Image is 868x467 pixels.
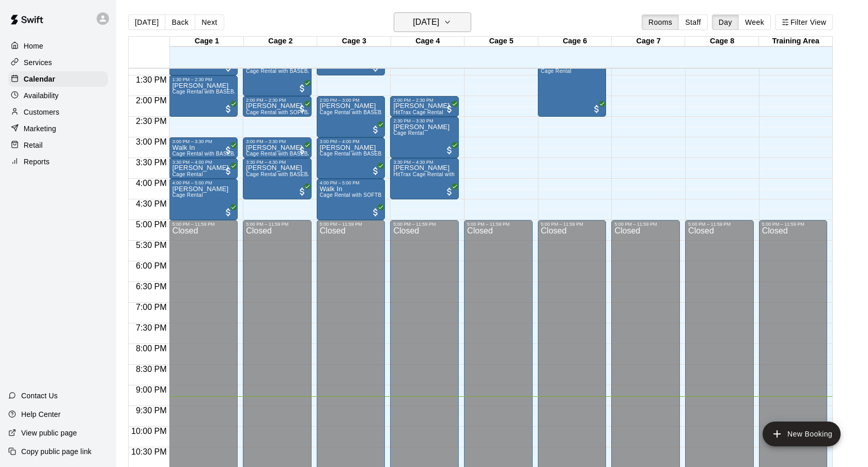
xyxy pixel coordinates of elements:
[393,130,424,136] span: Cage Rental
[317,137,385,179] div: 3:00 PM – 4:00 PM: William McDaniel
[133,96,169,105] span: 2:00 PM
[320,222,382,227] div: 5:00 PM – 11:59 PM
[169,179,238,220] div: 4:00 PM – 5:00 PM: David Ruelas
[172,77,235,82] div: 1:30 PM – 2:30 PM
[394,12,471,32] button: [DATE]
[246,139,308,144] div: 3:00 PM – 3:30 PM
[393,222,456,227] div: 5:00 PM – 11:59 PM
[393,118,456,123] div: 2:30 PM – 3:30 PM
[128,14,165,30] button: [DATE]
[541,68,571,74] span: Cage Rental
[370,166,381,176] span: All customers have paid
[243,96,312,117] div: 2:00 PM – 2:30 PM: Cage Rental with SOFTBALL Pitching Machine
[21,409,60,419] p: Help Center
[133,241,169,250] span: 5:30 PM
[133,137,169,146] span: 3:00 PM
[317,37,391,46] div: Cage 3
[244,37,317,46] div: Cage 2
[21,446,91,457] p: Copy public page link
[133,75,169,84] span: 1:30 PM
[444,145,455,155] span: All customers have paid
[763,422,841,446] button: add
[393,160,456,165] div: 3:30 PM – 4:30 PM
[8,104,108,120] a: Customers
[24,140,43,150] p: Retail
[133,303,169,312] span: 7:00 PM
[172,139,235,144] div: 3:00 PM – 3:30 PM
[538,37,612,46] div: Cage 6
[297,83,307,94] span: All customers have paid
[390,158,459,199] div: 3:30 PM – 4:30 PM: HitTrax Cage Rental with Pitching Machine
[133,282,169,291] span: 6:30 PM
[8,55,108,70] a: Services
[223,145,234,155] span: All customers have paid
[243,158,312,199] div: 3:30 PM – 4:30 PM: Glendalis Diaz
[133,220,169,229] span: 5:00 PM
[317,179,385,220] div: 4:00 PM – 5:00 PM: Cage Rental with SOFTBALL Pitching Machine
[8,38,108,54] a: Home
[133,261,169,270] span: 6:00 PM
[195,14,224,30] button: Next
[133,385,169,394] span: 9:00 PM
[246,68,361,74] span: Cage Rental with BASEBALL Pitching Machine
[8,121,108,136] a: Marketing
[612,37,685,46] div: Cage 7
[169,158,238,179] div: 3:30 PM – 4:00 PM: Glendalis Diaz
[165,14,195,30] button: Back
[172,151,287,157] span: Cage Rental with BASEBALL Pitching Machine
[223,207,234,217] span: All customers have paid
[390,117,459,158] div: 2:30 PM – 3:30 PM: Cage Rental
[390,96,459,117] div: 2:00 PM – 2:30 PM: Patrick Keehan
[685,37,758,46] div: Cage 8
[688,222,751,227] div: 5:00 PM – 11:59 PM
[712,14,739,30] button: Day
[172,192,203,198] span: Cage Rental
[444,104,455,114] span: All customers have paid
[8,71,108,87] a: Calendar
[243,55,312,96] div: 1:00 PM – 2:00 PM: Cage Rental with BASEBALL Pitching Machine
[246,172,361,177] span: Cage Rental with BASEBALL Pitching Machine
[297,104,307,114] span: All customers have paid
[21,391,58,401] p: Contact Us
[24,123,56,134] p: Marketing
[133,323,169,332] span: 7:30 PM
[172,172,203,177] span: Cage Rental
[8,137,108,153] div: Retail
[320,139,382,144] div: 3:00 PM – 4:00 PM
[246,160,308,165] div: 3:30 PM – 4:30 PM
[133,365,169,373] span: 8:30 PM
[391,37,464,46] div: Cage 4
[538,55,607,117] div: 1:00 PM – 2:30 PM: Atlas Watson
[393,98,456,103] div: 2:00 PM – 2:30 PM
[320,151,435,157] span: Cage Rental with BASEBALL Pitching Machine
[24,41,43,51] p: Home
[21,428,77,438] p: View public page
[24,107,59,117] p: Customers
[464,37,538,46] div: Cage 5
[614,222,677,227] div: 5:00 PM – 11:59 PM
[642,14,679,30] button: Rooms
[133,344,169,353] span: 8:00 PM
[129,447,169,456] span: 10:30 PM
[678,14,708,30] button: Staff
[133,158,169,167] span: 3:30 PM
[133,179,169,188] span: 4:00 PM
[24,157,50,167] p: Reports
[246,98,308,103] div: 2:00 PM – 2:30 PM
[24,57,52,68] p: Services
[169,137,238,158] div: 3:00 PM – 3:30 PM: Cage Rental with BASEBALL Pitching Machine
[243,137,312,158] div: 3:00 PM – 3:30 PM: Nicholas Copeland
[246,151,361,157] span: Cage Rental with BASEBALL Pitching Machine
[759,37,832,46] div: Training Area
[172,89,287,95] span: Cage Rental with BASEBALL Pitching Machine
[775,14,833,30] button: Filter View
[8,88,108,103] a: Availability
[223,166,234,176] span: All customers have paid
[393,172,498,177] span: HitTrax Cage Rental with Pitching Machine
[393,110,443,115] span: HitTrax Cage Rental
[320,98,382,103] div: 2:00 PM – 3:00 PM
[8,154,108,169] a: Reports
